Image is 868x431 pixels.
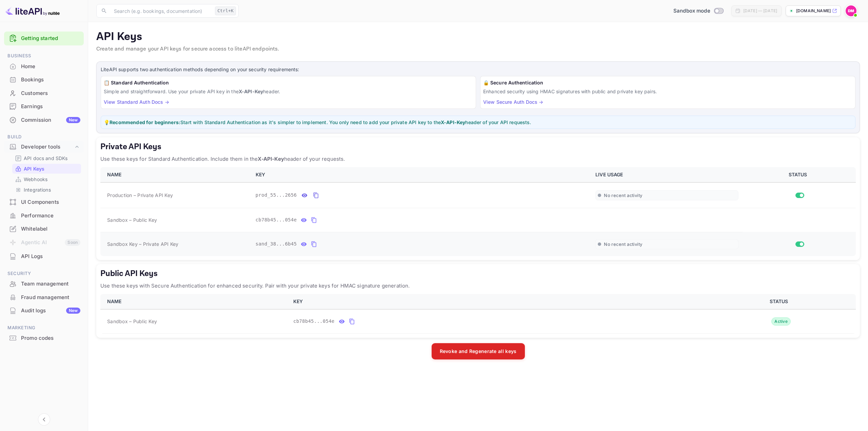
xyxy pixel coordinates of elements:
a: API Logs [4,250,84,262]
p: Webhooks [24,176,47,183]
span: Sandbox mode [673,7,710,15]
p: Integrations [24,186,51,193]
a: Getting started [21,35,80,42]
a: Bookings [4,73,84,86]
h5: Private API Keys [100,141,856,152]
strong: Recommended for beginners: [110,119,180,125]
img: LiteAPI logo [5,5,60,16]
table: private api keys table [100,167,856,256]
a: View Standard Auth Docs → [104,99,169,105]
a: CommissionNew [4,114,84,126]
th: STATUS [743,167,856,182]
input: Search (e.g. bookings, documentation) [110,4,212,18]
th: NAME [100,167,252,182]
span: Build [4,133,84,141]
strong: X-API-Key [258,156,284,162]
strong: X-API-Key [239,89,263,94]
th: LIVE USAGE [591,167,743,182]
div: Developer tools [4,141,84,153]
div: API Logs [4,250,84,263]
div: Home [21,63,80,71]
p: API Keys [96,30,860,44]
div: [DATE] — [DATE] [743,8,777,14]
div: Ctrl+K [215,6,236,15]
div: Active [771,317,791,326]
span: Business [4,52,84,60]
span: Sandbox Key – Private API Key [107,241,178,247]
h5: Public API Keys [100,268,856,279]
div: Whitelabel [4,222,84,236]
span: Sandbox – Public Key [107,216,157,223]
span: Security [4,270,84,277]
a: Integrations [15,186,78,193]
span: Production – Private API Key [107,192,173,199]
p: Simple and straightforward. Use your private API key in the header. [104,88,473,95]
a: Earnings [4,100,84,113]
table: public api keys table [100,294,856,334]
div: Customers [21,90,80,97]
p: API docs and SDKs [24,155,68,162]
a: Promo codes [4,332,84,344]
span: Marketing [4,324,84,332]
a: View Secure Auth Docs → [483,99,543,105]
a: Audit logsNew [4,304,84,317]
div: Developer tools [21,143,74,151]
p: Use these keys for Standard Authentication. Include them in the header of your requests. [100,155,856,163]
div: Customers [4,87,84,100]
p: Create and manage your API keys for secure access to liteAPI endpoints. [96,45,860,53]
span: No recent activity [604,241,642,247]
div: Commission [21,116,80,124]
a: Webhooks [15,176,78,183]
p: API Keys [24,165,44,172]
div: Webhooks [12,174,81,184]
a: API docs and SDKs [15,155,78,162]
p: Use these keys with Secure Authentication for enhanced security. Pair with your private keys for ... [100,282,856,290]
th: STATUS [705,294,856,309]
a: API Keys [15,165,78,172]
div: Bookings [4,73,84,86]
span: cb78b45...054e [293,318,335,325]
th: KEY [252,167,592,182]
div: Earnings [4,100,84,113]
div: Audit logs [21,307,80,315]
div: API docs and SDKs [12,153,81,163]
div: Performance [21,212,80,220]
div: UI Components [21,198,80,206]
div: Performance [4,209,84,222]
div: Audit logsNew [4,304,84,317]
h6: 📋 Standard Authentication [104,79,473,86]
div: Getting started [4,32,84,45]
div: API Logs [21,253,80,260]
a: Whitelabel [4,222,84,235]
div: CommissionNew [4,114,84,127]
div: Team management [4,277,84,291]
a: Team management [4,277,84,290]
span: Sandbox – Public Key [107,318,157,325]
div: Whitelabel [21,225,80,233]
div: Team management [21,280,80,288]
th: KEY [289,294,705,309]
th: NAME [100,294,289,309]
a: Home [4,60,84,73]
div: New [66,308,80,314]
a: UI Components [4,196,84,208]
p: LiteAPI supports two authentication methods depending on your security requirements: [101,66,855,73]
span: No recent activity [604,193,642,198]
p: [DOMAIN_NAME] [796,8,831,14]
a: Performance [4,209,84,222]
button: Revoke and Regenerate all keys [432,343,525,359]
span: cb78b45...054e [256,216,297,223]
p: 💡 Start with Standard Authentication as it's simpler to implement. You only need to add your priv... [104,119,852,126]
div: New [66,117,80,123]
div: Home [4,60,84,73]
span: prod_55...2656 [256,192,297,199]
div: Fraud management [4,291,84,304]
div: Earnings [21,103,80,111]
div: Integrations [12,185,81,195]
span: sand_38...6b45 [256,240,297,248]
div: Fraud management [21,294,80,301]
div: Switch to Production mode [671,7,726,15]
div: Bookings [21,76,80,84]
button: Collapse navigation [38,413,50,426]
img: Dylan McLean [846,5,856,16]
